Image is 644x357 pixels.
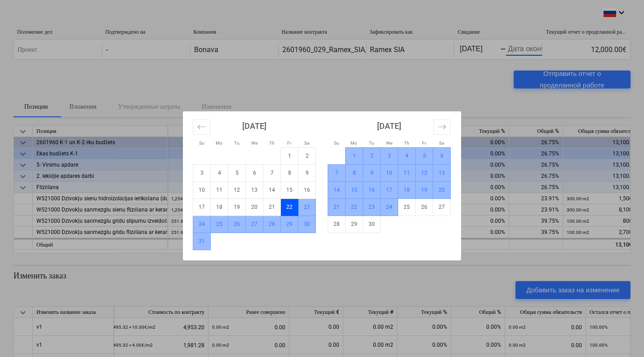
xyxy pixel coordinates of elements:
td: Not available. Monday, September 22, 2025 [346,198,363,216]
td: Choose Monday, September 8, 2025 as your check-out date. It's available. [346,164,363,181]
small: Fr [287,141,291,145]
td: Choose Tuesday, August 5, 2025 as your check-out date. It's available. [228,164,246,181]
td: Choose Friday, September 26, 2025 as your check-out date. It's available. [416,198,433,216]
small: Mo [351,141,357,145]
td: Choose Sunday, September 28, 2025 as your check-out date. It's available. [328,216,346,233]
td: Choose Saturday, September 6, 2025 as your check-out date. It's available. [433,147,451,164]
td: Choose Tuesday, September 9, 2025 as your check-out date. It's available. [363,164,381,181]
td: Choose Thursday, September 25, 2025 as your check-out date. It's available. [398,198,416,216]
td: Choose Friday, August 15, 2025 as your check-out date. It's available. [281,181,298,198]
td: Choose Tuesday, September 2, 2025 as your check-out date. It's available. [363,147,381,164]
td: Choose Wednesday, September 3, 2025 as your check-out date. It's available. [381,147,398,164]
td: Choose Tuesday, September 16, 2025 as your check-out date. It's available. [363,181,381,198]
td: Choose Tuesday, September 30, 2025 as your check-out date. It's available. [363,216,381,233]
td: Choose Tuesday, August 12, 2025 as your check-out date. It's available. [228,181,246,198]
td: Choose Friday, September 12, 2025 as your check-out date. It's available. [416,164,433,181]
td: Choose Wednesday, August 6, 2025 as your check-out date. It's available. [246,164,263,181]
td: Choose Sunday, August 10, 2025 as your check-out date. It's available. [193,181,211,198]
td: Choose Monday, September 29, 2025 as your check-out date. It's available. [346,216,363,233]
td: Choose Saturday, August 16, 2025 as your check-out date. It's available. [298,181,316,198]
td: Choose Sunday, August 31, 2025 as your check-out date. It's available. [193,233,211,250]
td: Choose Saturday, August 9, 2025 as your check-out date. It's available. [298,164,316,181]
small: Sa [304,141,309,145]
td: Choose Tuesday, August 26, 2025 as your check-out date. It's available. [228,216,246,233]
td: Not available. Tuesday, September 23, 2025 [363,198,381,216]
td: Choose Monday, September 15, 2025 as your check-out date. It's available. [346,181,363,198]
td: Choose Sunday, August 24, 2025 as your check-out date. It's available. [193,216,211,233]
small: We [251,141,258,145]
td: Choose Saturday, September 20, 2025 as your check-out date. It's available. [433,181,451,198]
td: Choose Sunday, August 3, 2025 as your check-out date. It's available. [193,164,211,181]
td: Choose Thursday, August 7, 2025 as your check-out date. It's available. [263,164,281,181]
td: Choose Wednesday, August 20, 2025 as your check-out date. It's available. [246,198,263,216]
small: Tu [234,141,240,145]
td: Choose Thursday, August 28, 2025 as your check-out date. It's available. [263,216,281,233]
button: Move forward to switch to the next month. [433,119,451,135]
td: Choose Wednesday, September 24, 2025 as your check-out date. It's available. [381,198,398,216]
td: Choose Friday, September 5, 2025 as your check-out date. It's available. [416,147,433,164]
td: Choose Wednesday, September 17, 2025 as your check-out date. It's available. [381,181,398,198]
td: Choose Monday, August 4, 2025 as your check-out date. It's available. [211,164,228,181]
td: Choose Saturday, August 23, 2025 as your check-out date. It's available. [298,198,316,216]
td: Choose Wednesday, August 13, 2025 as your check-out date. It's available. [246,181,263,198]
td: Choose Saturday, September 13, 2025 as your check-out date. It's available. [433,164,451,181]
td: Choose Thursday, August 14, 2025 as your check-out date. It's available. [263,181,281,198]
td: Choose Thursday, September 11, 2025 as your check-out date. It's available. [398,164,416,181]
small: We [386,141,392,145]
td: Choose Monday, August 18, 2025 as your check-out date. It's available. [211,198,228,216]
td: Choose Monday, August 25, 2025 as your check-out date. It's available. [211,216,228,233]
button: Move backward to switch to the previous month. [193,119,210,135]
small: Th [269,141,275,145]
td: Choose Tuesday, August 19, 2025 as your check-out date. It's available. [228,198,246,216]
small: Fr [422,141,426,145]
td: Choose Monday, September 1, 2025 as your check-out date. It's available. [346,147,363,164]
small: Mo [216,141,222,145]
strong: [DATE] [377,121,401,131]
td: Choose Sunday, September 14, 2025 as your check-out date. It's available. [328,181,346,198]
td: Choose Thursday, September 4, 2025 as your check-out date. It's available. [398,147,416,164]
small: Tu [369,141,374,145]
td: Choose Sunday, September 7, 2025 as your check-out date. It's available. [328,164,346,181]
td: Choose Thursday, September 18, 2025 as your check-out date. It's available. [398,181,416,198]
td: Selected. Friday, August 22, 2025 [281,198,298,216]
td: Choose Friday, August 29, 2025 as your check-out date. It's available. [281,216,298,233]
div: Calendar [183,111,461,260]
td: Choose Friday, September 19, 2025 as your check-out date. It's available. [416,181,433,198]
td: Choose Friday, August 8, 2025 as your check-out date. It's available. [281,164,298,181]
td: Choose Saturday, September 27, 2025 as your check-out date. It's available. [433,198,451,216]
strong: [DATE] [242,121,266,131]
small: Th [404,141,409,145]
td: Choose Friday, August 1, 2025 as your check-out date. It's available. [281,147,298,164]
td: Choose Sunday, August 17, 2025 as your check-out date. It's available. [193,198,211,216]
td: Choose Saturday, August 30, 2025 as your check-out date. It's available. [298,216,316,233]
small: Sa [439,141,444,145]
td: Choose Thursday, August 21, 2025 as your check-out date. It's available. [263,198,281,216]
td: Choose Saturday, August 2, 2025 as your check-out date. It's available. [298,147,316,164]
td: Choose Wednesday, August 27, 2025 as your check-out date. It's available. [246,216,263,233]
small: Su [334,141,339,145]
td: Choose Sunday, September 21, 2025 as your check-out date. It's available. [328,198,346,216]
small: Su [199,141,204,145]
td: Choose Wednesday, September 10, 2025 as your check-out date. It's available. [381,164,398,181]
td: Choose Monday, August 11, 2025 as your check-out date. It's available. [211,181,228,198]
